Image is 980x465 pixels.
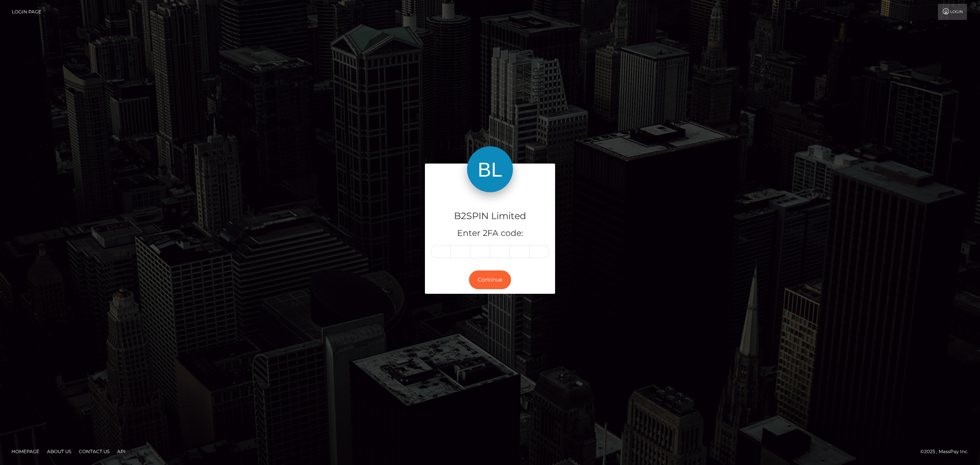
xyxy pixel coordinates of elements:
a: Contact Us [76,445,113,457]
div: © 2025 , MassPay Inc. [920,447,974,456]
a: Login [938,4,967,20]
a: Homepage [8,445,42,457]
img: B2SPIN Limited [467,146,513,192]
a: About Us [44,445,74,457]
h4: B2SPIN Limited [431,210,549,223]
h5: Enter 2FA code: [431,228,549,239]
a: API [114,445,129,457]
a: Login Page [12,4,41,20]
button: Continue [469,270,511,289]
